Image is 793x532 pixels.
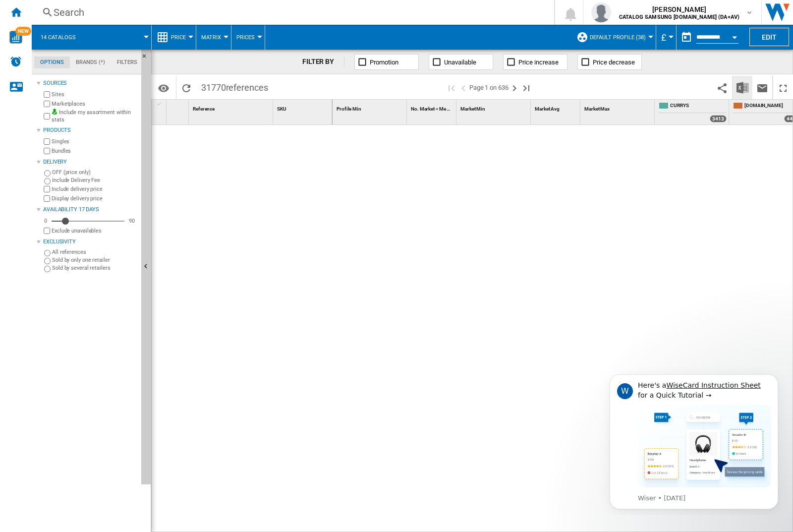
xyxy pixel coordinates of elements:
button: Price [171,25,191,50]
div: Search [54,5,528,19]
button: Promotion [354,54,419,70]
img: profile.jpg [591,2,611,22]
span: Market Max [584,106,610,112]
button: Open calendar [726,27,743,45]
md-menu: Currency [656,25,677,50]
b: CATALOG SAMSUNG [DOMAIN_NAME] (DA+AV) [619,14,739,20]
input: Display delivery price [44,195,50,202]
label: Sold by several retailers [52,264,137,272]
label: Exclude unavailables [52,227,137,235]
button: Price decrease [577,54,642,70]
img: mysite-bg-18x18.png [52,109,57,115]
span: Profile Min [337,106,361,112]
img: wise-card.svg [9,31,22,44]
input: OFF (price only) [44,170,51,177]
div: Delivery [43,158,137,166]
div: Matrix [201,25,226,50]
span: Matrix [201,34,221,41]
button: First page [446,76,457,99]
button: Default profile (38) [590,25,651,50]
span: Page 1 on 636 [469,76,509,99]
div: Profile Min Sort None [335,100,406,115]
button: Send this report by email [752,76,772,99]
input: Sold by several retailers [44,266,51,272]
div: CURRYS 3413 offers sold by CURRYS [657,100,729,124]
div: Sort None [275,100,332,115]
button: 14 catalogs [41,25,86,50]
span: Market Avg [535,106,560,112]
span: Price increase [518,59,559,66]
div: Exclusivity [43,238,137,246]
label: Marketplaces [52,100,137,108]
label: All references [52,248,137,256]
md-tab-item: Options [34,57,70,68]
div: Sort None [191,100,273,115]
span: 14 catalogs [41,34,76,41]
div: Availability 17 Days [43,206,137,214]
span: Reference [193,106,215,112]
label: Include delivery price [52,185,137,193]
div: Reference Sort None [191,100,273,115]
button: Options [154,79,173,97]
span: Price decrease [593,59,635,66]
md-slider: Availability [52,216,124,226]
div: FILTER BY [302,57,344,67]
button: Reload [176,76,196,99]
input: All references [44,250,51,256]
span: Prices [236,34,255,41]
div: Sort None [458,100,530,115]
label: Singles [52,138,137,145]
img: alerts-logo.svg [10,56,22,67]
input: Sold by only one retailer [44,258,51,264]
input: Marketplaces [44,101,50,107]
button: Share this bookmark with others [712,76,732,99]
div: Price [157,25,191,50]
button: Download in Excel [733,76,752,99]
input: Display delivery price [44,228,50,234]
button: Next page [509,76,520,99]
label: Sites [52,91,137,98]
div: Sort None [409,100,456,115]
div: Default profile (38) [576,25,651,50]
input: Sites [44,91,50,98]
button: Hide [141,50,153,67]
button: Last page [520,76,532,99]
md-tab-item: Brands (*) [70,57,111,68]
span: £ [661,32,666,43]
input: Include Delivery Fee [44,178,51,184]
span: Unavailable [444,59,476,66]
span: Promotion [370,59,398,66]
iframe: Intercom notifications message [595,365,793,515]
span: Default profile (38) [590,34,646,41]
label: OFF (price only) [52,169,137,176]
div: Market Min Sort None [458,100,530,115]
span: CURRYS [670,102,727,111]
button: Price increase [503,54,567,70]
input: Bundles [44,148,50,154]
label: Bundles [52,147,137,155]
label: Include Delivery Fee [52,177,137,184]
label: Include my assortment within stats [52,109,137,124]
button: Unavailable [429,54,493,70]
span: SKU [277,106,286,112]
span: [PERSON_NAME] [619,4,739,14]
button: >Previous page [457,76,469,99]
span: 31770 [196,76,273,97]
button: Prices [236,25,260,50]
div: Sources [43,79,137,87]
div: 14 catalogs [37,25,146,50]
span: Price [171,34,186,41]
input: Singles [44,138,50,145]
span: NEW [15,27,31,36]
span: No. Market < Me [411,106,446,112]
span: references [226,82,268,93]
div: Sort None [582,100,654,115]
input: Include my assortment within stats [44,110,50,122]
div: Sort None [169,100,188,115]
button: £ [661,25,671,50]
